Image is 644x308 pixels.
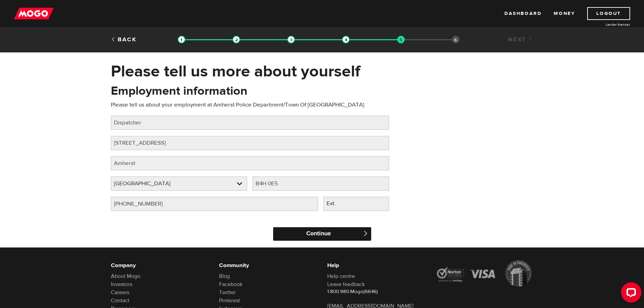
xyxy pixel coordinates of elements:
[111,297,129,304] a: Contact
[219,261,317,269] h6: Community
[111,84,247,98] h2: Employment information
[616,280,644,308] iframe: LiveChat chat widget
[111,289,129,296] a: Careers
[579,22,630,27] a: Lender licences
[273,227,371,241] input: Continue
[111,261,209,269] h6: Company
[111,36,137,43] a: Back
[219,297,240,304] a: Pinterest
[554,7,575,20] a: Money
[287,36,295,43] img: transparent-188c492fd9eaac0f573672f40bb141c2.gif
[504,7,542,20] a: Dashboard
[327,288,425,295] p: 1.800.980.Mogo(6646)
[397,36,405,43] img: transparent-188c492fd9eaac0f573672f40bb141c2.gif
[111,273,140,280] a: About Mogo
[219,281,242,288] a: Facebook
[219,273,230,280] a: Blog
[587,7,630,20] a: Logout
[327,261,425,269] h6: Help
[233,36,240,43] img: transparent-188c492fd9eaac0f573672f40bb141c2.gif
[219,289,236,296] a: Twitter
[324,197,350,211] label: Ext.
[342,36,350,43] img: transparent-188c492fd9eaac0f573672f40bb141c2.gif
[327,273,355,280] a: Help centre
[508,36,533,43] a: Next
[178,36,185,43] img: transparent-188c492fd9eaac0f573672f40bb141c2.gif
[327,281,365,288] a: Leave feedback
[111,281,132,288] a: Investors
[435,260,533,286] img: legal-icons-92a2ffecb4d32d839781d1b4e4802d7b.png
[14,7,54,20] img: mogo_logo-11ee424be714fa7cbb0f0f49df9e16ec.png
[111,63,533,80] h1: Please tell us more about yourself
[111,101,389,109] p: Please tell us about your employment at Amherst Police Department/Town Of [GEOGRAPHIC_DATA]
[363,231,368,236] span: 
